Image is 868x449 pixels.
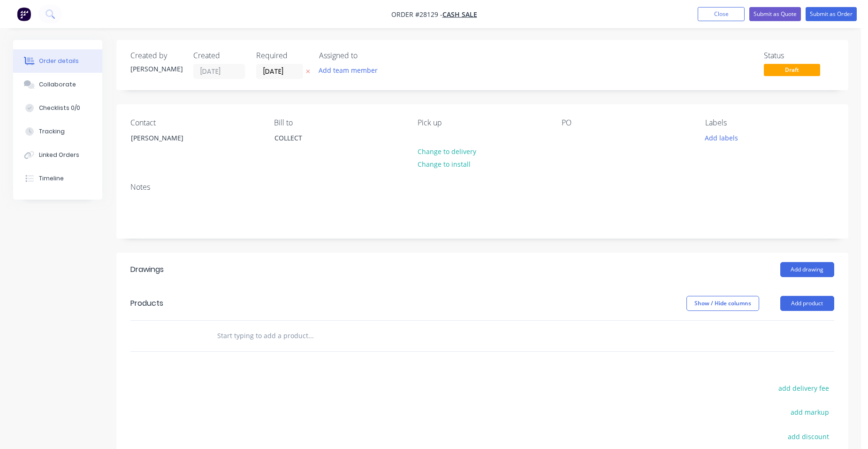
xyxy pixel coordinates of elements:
[39,104,80,112] div: Checklists 0/0
[319,64,383,77] button: Add team member
[13,167,102,190] button: Timeline
[130,264,164,275] div: Drawings
[442,10,477,19] a: CASH SALE
[764,51,834,60] div: Status
[131,132,209,145] div: [PERSON_NAME]
[39,174,64,183] div: Timeline
[130,51,182,60] div: Created by
[391,10,442,19] span: Order #28129 -
[274,132,352,145] div: COLLECT
[319,51,413,60] div: Assigned to
[783,430,834,442] button: add discount
[13,73,102,96] button: Collaborate
[13,143,102,167] button: Linked Orders
[562,118,690,127] div: PO
[39,151,79,159] div: Linked Orders
[13,120,102,143] button: Tracking
[39,80,76,89] div: Collaborate
[313,64,382,77] button: Add team member
[130,298,163,309] div: Products
[39,57,79,65] div: Order details
[698,7,745,21] button: Close
[806,7,857,21] button: Submit as Order
[17,7,31,21] img: Factory
[764,64,820,76] span: Draft
[266,131,360,161] div: COLLECT
[780,262,834,277] button: Add drawing
[130,118,259,127] div: Contact
[256,51,308,60] div: Required
[780,296,834,311] button: Add product
[130,183,834,192] div: Notes
[705,118,834,127] div: Labels
[13,49,102,73] button: Order details
[749,7,801,21] button: Submit as Quote
[412,158,475,170] button: Change to install
[274,118,403,127] div: Bill to
[193,51,245,60] div: Created
[774,382,834,395] button: add delivery fee
[786,406,834,418] button: add markup
[13,96,102,120] button: Checklists 0/0
[700,131,743,144] button: Add labels
[39,127,65,136] div: Tracking
[123,131,217,161] div: [PERSON_NAME]
[130,64,182,74] div: [PERSON_NAME]
[686,296,759,311] button: Show / Hide columns
[412,145,481,157] button: Change to delivery
[418,118,546,127] div: Pick up
[217,326,404,345] input: Start typing to add a product...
